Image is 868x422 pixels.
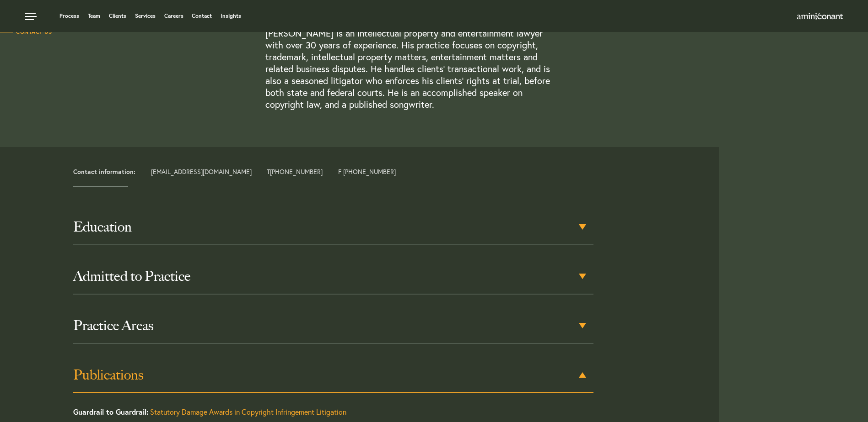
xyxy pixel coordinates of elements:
[73,407,148,417] strong: Guardrail to Guardrail:
[73,167,135,176] strong: Contact information:
[270,167,323,176] a: [PHONE_NUMBER]
[265,27,557,111] p: [PERSON_NAME] is an intellectual property and entertainment lawyer with over 30 years of experien...
[338,169,396,175] span: F [PHONE_NUMBER]
[135,13,156,19] a: Services
[797,13,843,20] img: Amini & Conant
[150,407,346,417] a: Statutory Damage Awards in Copyright Infringement Litigation
[221,13,241,19] a: Insights
[73,219,593,235] h3: Education
[73,268,593,285] h3: Admitted to Practice
[797,13,843,21] a: Home
[192,13,212,19] a: Contact
[164,13,183,19] a: Careers
[59,13,79,19] a: Process
[88,13,100,19] a: Team
[109,13,126,19] a: Clients
[73,367,593,383] h3: Publications
[267,169,323,175] span: T
[151,167,252,176] a: [EMAIL_ADDRESS][DOMAIN_NAME]
[73,317,593,334] h3: Practice Areas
